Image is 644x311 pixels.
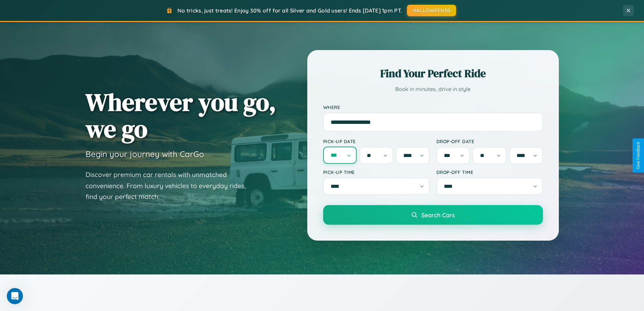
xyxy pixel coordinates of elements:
h1: Wherever you go, we go [86,89,276,142]
button: HALLOWEEN30 [407,5,456,16]
label: Pick-up Date [323,138,430,144]
span: Search Cars [421,211,455,219]
iframe: Intercom live chat [7,288,23,304]
h2: Find Your Perfect Ride [323,66,543,81]
h3: Begin your journey with CarGo [86,149,204,159]
label: Pick-up Time [323,169,430,175]
div: Give Feedback [636,142,641,169]
button: Search Cars [323,205,543,225]
label: Drop-off Time [436,169,543,175]
label: Drop-off Date [436,138,543,144]
p: Book in minutes, drive in style [323,84,543,94]
p: Discover premium car rentals with unmatched convenience. From luxury vehicles to everyday rides, ... [86,169,255,202]
label: Where [323,104,543,110]
span: No tricks, just treats! Enjoy 30% off for all Silver and Gold users! Ends [DATE] 1pm PT. [177,7,402,14]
